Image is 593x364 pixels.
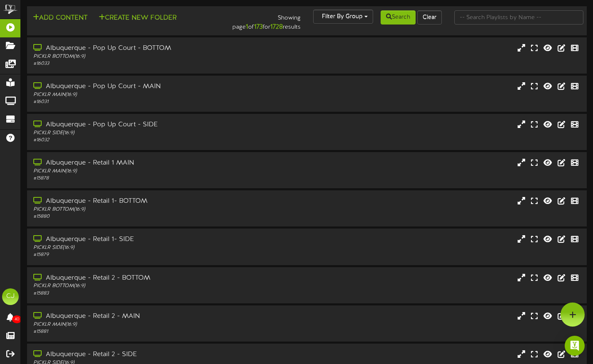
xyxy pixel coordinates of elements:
button: Add Content [30,13,90,23]
span: 40 [12,315,22,323]
div: Showing page of for results [213,10,307,32]
strong: 173 [254,23,263,31]
div: Albuquerque - Retail 1- BOTTOM [33,197,254,206]
div: PICKLR SIDE ( 16:9 ) [33,130,254,137]
div: PICKLR MAIN ( 16:9 ) [33,91,254,98]
div: # 15883 [33,290,254,297]
div: Albuquerque - Pop Up Court - MAIN [33,82,254,91]
div: Albuquerque - Retail 2 - SIDE [33,350,254,359]
button: Clear [417,10,442,25]
div: PICKLR BOTTOM ( 16:9 ) [33,283,254,290]
div: # 15880 [33,213,254,220]
div: # 15881 [33,328,254,335]
strong: 1728 [270,23,283,31]
div: PICKLR BOTTOM ( 16:9 ) [33,206,254,213]
div: Albuquerque - Pop Up Court - SIDE [33,120,254,130]
strong: 1 [246,23,248,31]
div: # 16032 [33,137,254,144]
div: # 15878 [33,175,254,182]
button: Search [381,10,416,25]
div: Albuquerque - Retail 1- SIDE [33,235,254,244]
div: Albuquerque - Retail 1 MAIN [33,158,254,168]
button: Filter By Group [313,10,373,24]
div: # 15879 [33,251,254,258]
div: PICKLR BOTTOM ( 16:9 ) [33,53,254,60]
div: PICKLR MAIN ( 16:9 ) [33,168,254,175]
div: CJ [2,288,19,305]
div: # 16033 [33,60,254,67]
div: PICKLR SIDE ( 16:9 ) [33,244,254,251]
input: -- Search Playlists by Name -- [454,10,583,25]
div: # 16031 [33,98,254,106]
div: Albuquerque - Retail 2 - MAIN [33,312,254,321]
button: Create New Folder [96,13,179,23]
div: Albuquerque - Retail 2 - BOTTOM [33,273,254,283]
div: Albuquerque - Pop Up Court - BOTTOM [33,44,254,53]
div: PICKLR MAIN ( 16:9 ) [33,321,254,328]
div: Open Intercom Messenger [565,336,585,356]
